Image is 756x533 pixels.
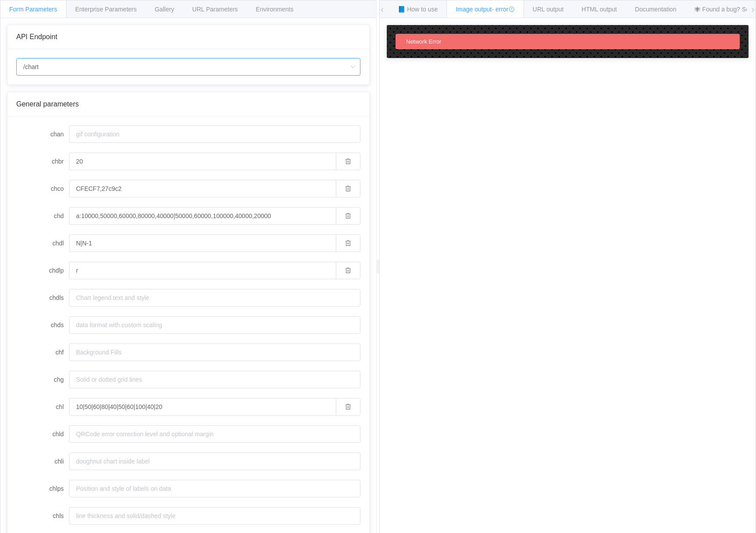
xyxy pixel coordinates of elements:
input: series colors [69,180,336,197]
label: chco [16,180,69,197]
span: Gallery [155,6,174,13]
label: chds [16,316,69,334]
label: chan [16,125,69,143]
input: Position of the legend and order of the legend entries [69,262,336,279]
input: data format with custom scaling [69,316,360,334]
label: chg [16,371,69,388]
input: gif configuration [69,125,360,143]
span: Environments [256,6,294,13]
input: Bar corner radius. Display bars with rounded corner. [69,153,336,170]
label: chl [16,398,69,416]
span: URL output [533,6,563,13]
span: API Endpoint [16,33,57,40]
span: 📘 How to use [398,6,438,13]
span: Network Error [406,38,441,45]
input: Text for each series, to display in the legend [69,234,336,252]
input: Select [16,58,360,76]
span: General parameters [16,100,79,108]
label: chdlp [16,262,69,279]
span: Image output [456,6,515,13]
input: Chart legend text and style [69,289,360,307]
label: chli [16,453,69,470]
label: chf [16,343,69,361]
label: chld [16,425,69,443]
label: chbr [16,153,69,170]
input: bar, pie slice, doughnut slice and polar slice chart labels [69,398,336,416]
input: doughnut chart inside label [69,453,360,470]
label: chlps [16,480,69,497]
input: line thickness and solid/dashed style [69,507,360,525]
input: Position and style of labels on data [69,480,360,497]
input: Solid or dotted grid lines [69,371,360,388]
input: chart data [69,207,336,225]
label: chdls [16,289,69,307]
span: URL Parameters [192,6,238,13]
input: QRCode error correction level and optional margin [69,425,360,443]
label: chls [16,507,69,525]
span: Enterprise Parameters [75,6,137,13]
input: Background Fills [69,343,360,361]
label: chdl [16,234,69,252]
span: Documentation [635,6,676,13]
label: chd [16,207,69,225]
span: Form Parameters [9,6,57,13]
span: - error [492,6,515,13]
span: HTML output [582,6,617,13]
